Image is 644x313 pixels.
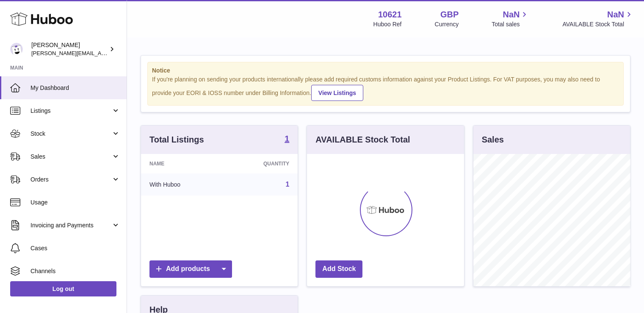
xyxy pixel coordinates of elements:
[224,154,298,173] th: Quantity
[30,198,120,207] span: Usage
[30,153,111,161] span: Sales
[10,281,116,296] a: Log out
[141,173,224,196] td: With Huboo
[30,244,120,252] span: Cases
[492,20,529,28] span: Total sales
[149,260,232,278] a: Add products
[31,50,170,56] span: [PERSON_NAME][EMAIL_ADDRESS][DOMAIN_NAME]
[10,43,23,56] img: steven@scoreapp.com
[31,41,108,57] div: [PERSON_NAME]
[285,134,289,143] strong: 1
[152,75,619,101] div: If you're planning on sending your products internationally please add required customs informati...
[30,84,120,92] span: My Dashboard
[482,134,504,145] h3: Sales
[435,20,459,28] div: Currency
[30,176,111,184] span: Orders
[562,20,634,28] span: AVAILABLE Stock Total
[440,9,459,20] strong: GBP
[607,9,624,20] span: NaN
[311,85,363,101] a: View Listings
[30,130,111,138] span: Stock
[30,221,111,229] span: Invoicing and Payments
[373,20,402,28] div: Huboo Ref
[141,154,224,173] th: Name
[285,181,289,188] a: 1
[30,107,111,115] span: Listings
[285,134,289,145] a: 1
[315,260,362,278] a: Add Stock
[152,67,619,75] strong: Notice
[492,9,529,28] a: NaN Total sales
[503,9,520,20] span: NaN
[378,9,402,20] strong: 10621
[149,134,204,145] h3: Total Listings
[315,134,410,145] h3: AVAILABLE Stock Total
[562,9,634,28] a: NaN AVAILABLE Stock Total
[30,267,120,275] span: Channels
